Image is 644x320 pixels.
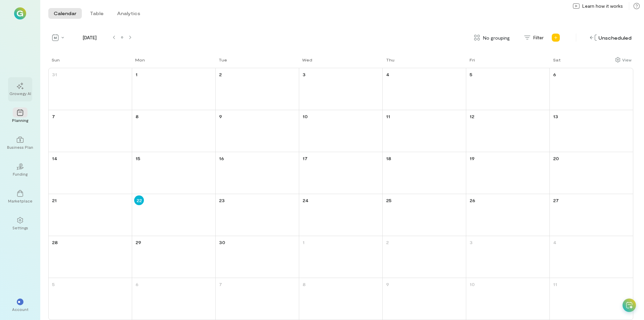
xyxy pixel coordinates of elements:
[385,195,393,205] a: September 25, 2025
[466,110,549,152] td: September 12, 2025
[382,68,466,110] td: September 4, 2025
[215,56,228,68] a: Tuesday
[218,153,225,163] a: September 16, 2025
[299,194,383,236] td: September 24, 2025
[582,3,623,9] span: Learn how it works
[51,237,59,247] a: September 28, 2025
[483,34,510,41] span: No grouping
[299,278,383,320] td: October 8, 2025
[622,57,632,63] div: View
[218,237,226,247] a: September 30, 2025
[218,195,226,205] a: September 23, 2025
[8,158,32,182] a: Funding
[52,57,60,62] div: Sun
[49,278,132,320] td: October 5, 2025
[385,153,392,163] a: September 18, 2025
[51,153,59,163] a: September 14, 2025
[549,278,633,320] td: October 11, 2025
[552,153,560,163] a: September 20, 2025
[132,278,216,320] td: October 6, 2025
[132,56,146,68] a: Monday
[386,57,394,62] div: Thu
[49,194,132,236] td: September 21, 2025
[385,70,391,79] a: September 4, 2025
[218,111,223,121] a: September 9, 2025
[8,198,33,203] div: Marketplace
[552,237,558,247] a: October 4, 2025
[134,153,142,163] a: September 15, 2025
[382,236,466,278] td: October 2, 2025
[216,110,299,152] td: September 9, 2025
[134,70,139,79] a: September 1, 2025
[588,33,633,43] div: Unscheduled
[301,70,307,79] a: September 3, 2025
[132,152,216,194] td: September 15, 2025
[299,56,314,68] a: Wednesday
[301,237,306,247] a: October 1, 2025
[8,212,32,236] a: Settings
[552,70,557,79] a: September 6, 2025
[385,237,390,247] a: October 2, 2025
[132,110,216,152] td: September 8, 2025
[301,279,307,289] a: October 8, 2025
[134,111,140,121] a: September 8, 2025
[301,111,309,121] a: September 10, 2025
[218,279,223,289] a: October 7, 2025
[8,104,32,128] a: Planning
[549,68,633,110] td: September 6, 2025
[51,111,56,121] a: September 7, 2025
[132,194,216,236] td: September 22, 2025
[466,236,549,278] td: October 3, 2025
[552,279,558,289] a: October 11, 2025
[49,68,132,110] td: August 31, 2025
[299,236,383,278] td: October 1, 2025
[51,70,58,79] a: August 31, 2025
[466,56,476,68] a: Friday
[8,185,32,209] a: Marketplace
[549,236,633,278] td: October 4, 2025
[299,152,383,194] td: September 17, 2025
[382,110,466,152] td: September 11, 2025
[134,279,140,289] a: October 6, 2025
[8,131,32,155] a: Business Plan
[385,111,391,121] a: September 11, 2025
[470,57,475,62] div: Fri
[85,8,109,19] button: Table
[69,34,110,41] span: [DATE]
[468,111,476,121] a: September 12, 2025
[12,307,29,312] div: Account
[134,237,143,247] a: September 29, 2025
[383,56,396,68] a: Thursday
[552,111,559,121] a: September 13, 2025
[533,34,544,41] span: Filter
[468,279,476,289] a: October 10, 2025
[613,55,633,64] div: Show columns
[48,8,82,19] button: Calendar
[549,110,633,152] td: September 13, 2025
[382,194,466,236] td: September 25, 2025
[9,91,31,96] div: Growegy AI
[468,195,477,205] a: September 26, 2025
[49,236,132,278] td: September 28, 2025
[299,110,383,152] td: September 10, 2025
[382,152,466,194] td: September 18, 2025
[49,152,132,194] td: September 14, 2025
[302,57,312,62] div: Wed
[216,236,299,278] td: September 30, 2025
[468,70,474,79] a: September 5, 2025
[216,68,299,110] td: September 2, 2025
[553,57,561,62] div: Sat
[468,237,474,247] a: October 3, 2025
[468,153,476,163] a: September 19, 2025
[13,171,28,177] div: Funding
[552,195,560,205] a: September 27, 2025
[466,278,549,320] td: October 10, 2025
[299,68,383,110] td: September 3, 2025
[216,152,299,194] td: September 16, 2025
[48,56,61,68] a: Sunday
[8,77,32,101] a: Growegy AI
[549,194,633,236] td: September 27, 2025
[112,8,146,19] button: Analytics
[550,32,561,43] div: Add new
[132,68,216,110] td: September 1, 2025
